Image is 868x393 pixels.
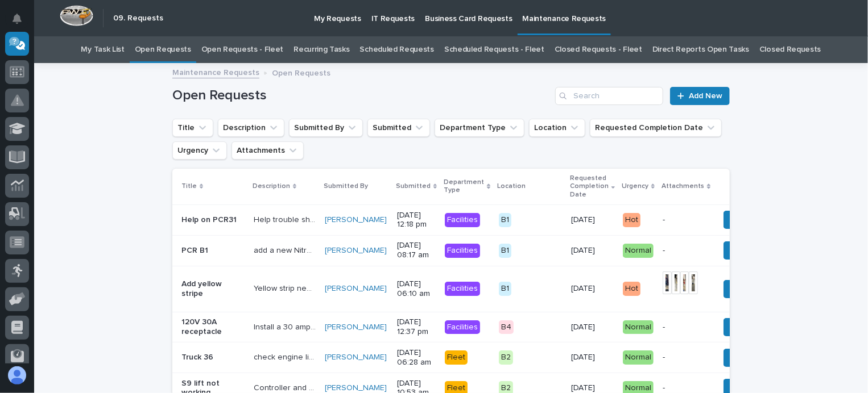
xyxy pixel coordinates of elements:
[499,350,513,365] div: B2
[689,92,722,100] span: Add New
[670,87,730,105] a: Add New
[663,383,709,393] p: -
[445,350,468,365] div: Fleet
[622,180,648,193] p: Urgency
[325,215,387,225] a: [PERSON_NAME]
[397,279,436,299] p: [DATE] 06:10 am
[499,244,511,258] div: B1
[623,244,654,258] div: Normal
[254,350,318,362] p: check engine light is on
[397,317,436,337] p: [DATE] 12:37 pm
[218,119,284,137] button: Description
[445,320,480,335] div: Facilities
[254,244,318,256] p: add a new Nitrogen and Oxygen Regulator to the PCR in building 1
[289,119,363,137] button: Submitted By
[172,65,259,78] a: Maintenance Requests
[367,119,430,137] button: Submitted
[571,383,614,393] p: [DATE]
[325,284,387,294] a: [PERSON_NAME]
[172,141,227,160] button: Urgency
[445,213,480,227] div: Facilities
[571,323,614,332] p: [DATE]
[254,320,318,332] p: Install a 30 amp receptacle in Patrick Briars work area
[590,119,722,137] button: Requested Completion Date
[325,353,387,362] a: [PERSON_NAME]
[623,213,640,227] div: Hot
[181,279,245,299] p: Add yellow stripe
[759,36,821,63] a: Closed Requests
[724,349,773,367] button: Schedule
[663,246,709,256] p: -
[663,353,709,362] p: -
[181,215,245,225] p: Help on PCR31
[623,320,654,335] div: Normal
[181,246,245,256] p: PCR B1
[529,119,585,137] button: Location
[181,180,197,193] p: Title
[324,180,368,193] p: Submitted By
[113,14,163,23] h2: 09. Requests
[232,141,304,160] button: Attachments
[325,323,451,332] a: [PERSON_NAME] [PERSON_NAME]
[14,14,29,32] div: Notifications
[181,353,245,362] p: Truck 36
[623,350,654,365] div: Normal
[555,36,642,63] a: Closed Requests - Fleet
[724,241,762,260] button: Assign
[623,282,640,296] div: Hot
[663,323,709,332] p: -
[254,381,318,393] p: Controller and unit not working
[172,87,551,104] h1: Open Requests
[444,176,484,197] p: Department Type
[172,235,855,266] tr: PCR B1add a new Nitrogen and Oxygen Regulator to the PCR in building 1add a new Nitrogen and Oxyg...
[397,211,436,230] p: [DATE] 12:18 pm
[294,36,349,63] a: Recurring Tasks
[172,266,855,312] tr: Add yellow stripeYellow strip needs to be added in B1Yellow strip needs to be added in B1 [PERSON...
[181,317,245,337] p: 120V 30A receptacle
[172,204,855,235] tr: Help on PCR31Help trouble shootHelp trouble shoot [PERSON_NAME] [DATE] 12:18 pmFacilitiesB1[DATE]...
[571,353,614,362] p: [DATE]
[499,320,514,335] div: B4
[254,282,318,294] p: Yellow strip needs to be added in B1
[60,5,93,26] img: Workspace Logo
[662,180,704,193] p: Attachments
[397,348,436,367] p: [DATE] 06:28 am
[325,246,387,256] a: [PERSON_NAME]
[571,284,614,294] p: [DATE]
[135,36,191,63] a: Open Requests
[325,383,387,393] a: [PERSON_NAME]
[172,119,213,137] button: Title
[435,119,524,137] button: Department Type
[272,66,330,78] p: Open Requests
[663,215,709,225] p: -
[498,180,526,193] p: Location
[652,36,749,63] a: Direct Reports Open Tasks
[397,241,436,260] p: [DATE] 08:17 am
[396,180,431,193] p: Submitted
[724,211,762,229] button: Assign
[201,36,284,63] a: Open Requests - Fleet
[360,36,434,63] a: Scheduled Requests
[5,363,29,387] button: users-avatar
[499,213,511,227] div: B1
[172,342,855,373] tr: Truck 36check engine light is oncheck engine light is on [PERSON_NAME] [DATE] 06:28 amFleetB2[DAT...
[81,36,125,63] a: My Task List
[5,7,29,31] button: Notifications
[555,87,663,105] input: Search
[444,36,544,63] a: Scheduled Requests - Fleet
[724,280,762,298] button: Assign
[571,215,614,225] p: [DATE]
[724,318,762,336] button: Assign
[254,213,318,225] p: Help trouble shoot
[445,282,480,296] div: Facilities
[253,180,290,193] p: Description
[571,246,614,256] p: [DATE]
[445,244,480,258] div: Facilities
[499,282,511,296] div: B1
[570,172,609,201] p: Requested Completion Date
[172,312,855,342] tr: 120V 30A receptacleInstall a 30 amp receptacle in [PERSON_NAME] work areaInstall a 30 amp recepta...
